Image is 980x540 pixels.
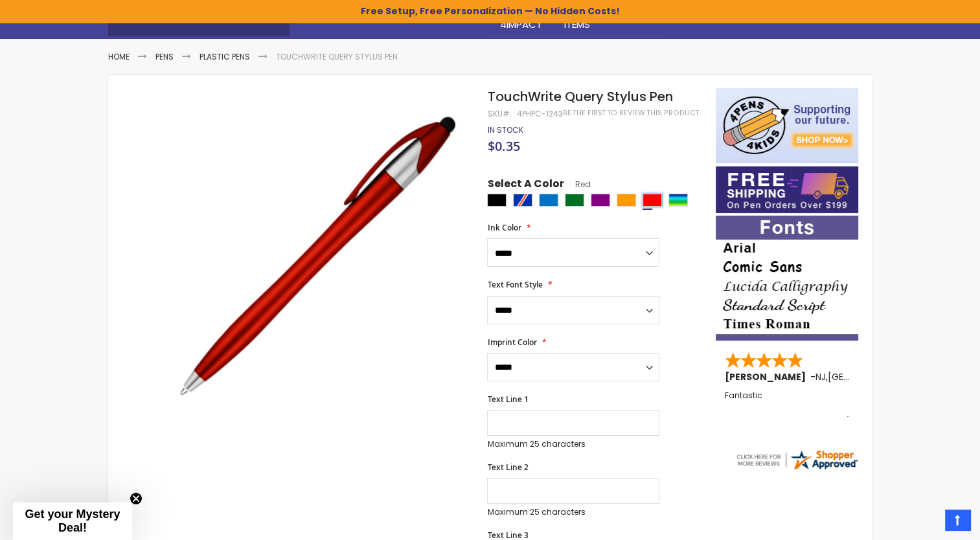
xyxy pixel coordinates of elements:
div: 4PHPC-1243 [516,109,562,119]
span: [GEOGRAPHIC_DATA] [828,370,923,383]
strong: SKU [487,108,511,119]
a: 4pens.com certificate URL [735,463,859,474]
div: Assorted [668,194,688,207]
div: Availability [487,125,523,135]
div: Fantastic [725,391,850,419]
div: Green [565,194,584,207]
a: Pens [155,51,174,62]
span: NJ [815,370,826,383]
div: Get your Mystery Deal!Close teaser [13,502,132,540]
span: Select A Color [487,177,564,194]
img: touchwrite-query-stylus-pen-red_1.jpg [174,107,470,403]
a: Be the first to review this product [562,108,698,118]
a: Home [108,51,130,62]
span: [PERSON_NAME] [725,370,810,383]
span: Imprint Color [487,337,536,348]
span: - , [810,370,923,383]
span: Text Line 2 [487,462,528,473]
span: $0.35 [487,137,519,155]
span: Get your Mystery Deal! [25,508,120,534]
div: Purple [591,194,610,207]
div: Orange [617,194,636,207]
span: Text Line 1 [487,394,528,405]
p: Maximum 25 characters [487,507,659,517]
span: Text Font Style [487,279,542,290]
a: Plastic Pens [199,51,250,62]
img: 4pens.com widget logo [735,448,859,471]
div: Blue Light [539,194,558,207]
div: Black [487,194,507,207]
span: In stock [487,124,523,135]
p: Maximum 25 characters [487,439,659,449]
img: 4pens 4 kids [716,88,858,163]
span: Red [564,179,590,190]
iframe: Google Customer Reviews [873,505,980,540]
li: TouchWrite Query Stylus Pen [276,52,398,62]
span: TouchWrite Query Stylus Pen [487,87,672,106]
img: font-personalization-examples [716,216,858,341]
button: Close teaser [130,492,142,505]
img: Free shipping on orders over $199 [716,166,858,213]
span: Ink Color [487,222,521,233]
div: Red [643,194,662,207]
